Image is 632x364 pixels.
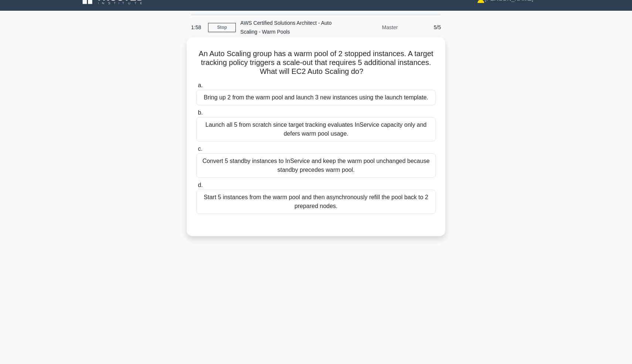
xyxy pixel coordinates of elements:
div: Start 5 instances from the warm pool and then asynchronously refill the pool back to 2 prepared n... [196,190,436,214]
div: 5/5 [402,20,445,35]
span: b. [198,109,203,116]
div: Master [337,20,402,35]
div: 1:58 [187,20,208,35]
div: Convert 5 standby instances to InService and keep the warm pool unchanged because standby precede... [196,153,436,178]
div: Bring up 2 from the warm pool and launch 3 new instances using the launch template. [196,90,436,105]
span: c. [198,146,202,152]
span: a. [198,82,203,88]
div: AWS Certified Solutions Architect - Auto Scaling - Warm Pools [236,16,337,39]
a: Stop [208,23,236,32]
span: d. [198,182,203,188]
div: Launch all 5 from scratch since target tracking evaluates InService capacity only and defers warm... [196,117,436,142]
h5: An Auto Scaling group has a warm pool of 2 stopped instances. A target tracking policy triggers a... [196,49,436,76]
